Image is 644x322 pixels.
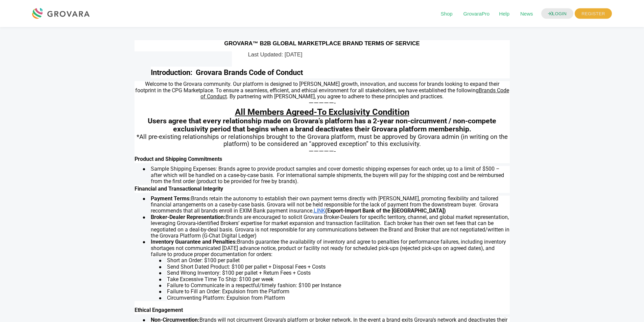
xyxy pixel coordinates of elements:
span: News [516,8,538,20]
span: REGISTER [575,8,612,19]
span: Brands are encouraged to solicit Grovara Broker-Dealers for specific territory, channel, and glob... [151,214,509,239]
span: Send Wrong Inventory: $100 per pallet + Return Fees + Costs [167,270,311,276]
span: Brands guarantee the availability of inventory and agree to penalties for performance failures, i... [151,239,506,257]
span: Brands retain the autonomy to establish their own payment terms directly with [PERSON_NAME], prom... [151,195,498,214]
a: LINK [314,207,325,214]
span: Broker-Dealer Representation: [151,214,225,220]
span: Take Excessive Time To Ship: $100 per week [167,276,273,282]
span: Failure to Fill an Order: Expulsion from the Platform [167,288,289,295]
span: *All pre-existing relationships or relationships brought to the Grovara platform, must be approve... [137,133,508,148]
span: Introduction: Grovara Brands Code of Conduct [151,68,303,77]
span: Welcome to the Grovara community. Our platform is designed to [PERSON_NAME] growth, innovation, a... [135,81,499,93]
span: Last Updated: [DATE] [248,51,303,58]
a: GrovaraPro [459,11,495,17]
span: Ethical Engagement [135,307,183,313]
span: Brands Code of Conduct [200,87,509,100]
span: Failure to Communicate in a respectful/timely fashion: $100 per Instance [167,282,341,289]
span: Send Short Dated Product: $100 per pallet + Disposal Fees + Costs [167,264,326,270]
a: News [516,11,538,17]
span: GROVARA™ B2B GLOBAL MARKETPLACE BRAND TERMS OF SERVICE [224,40,420,47]
a: Help [494,11,514,17]
span: All Members Agreed-To Exclusivity Condition [235,107,409,117]
span: Payment Terms: [151,195,191,202]
a: LOGIN [541,8,574,19]
span: Inventory Guarantee and Penalties: [151,239,237,245]
span: Users agree that every relationship made on Grovara’s platform has a 2-year non-circumvent / non-... [148,117,496,133]
span: Shop [436,8,457,20]
span: Help [494,8,514,20]
span: Circumventing Platform: Expulsion from Platform [167,295,285,301]
a: Shop [436,11,457,17]
span: Product and Shipping Commitments [135,156,222,162]
span: GrovaraPro [459,8,495,20]
span: Financial and Transactional Integrity [135,185,223,192]
span: —————- [309,99,336,107]
span: Short an Order: $100 per pallet [167,257,240,264]
span: —————- [309,148,336,155]
span: (Export-Import Bank of the [GEOGRAPHIC_DATA]) [325,207,446,214]
span: Sample Shipping Expenses: Brands agree to provide product samples and cover domestic shipping exp... [151,166,504,184]
span: . By partnering with [PERSON_NAME], you agree to adhere to these principles and practices. [227,93,444,100]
